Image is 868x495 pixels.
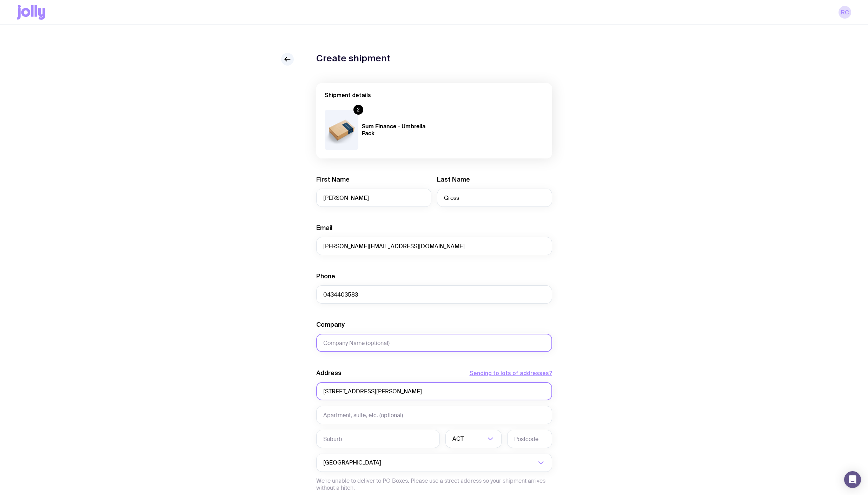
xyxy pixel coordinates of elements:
div: 2 [353,105,363,115]
label: Address [316,369,342,377]
span: ACT [452,430,465,448]
input: Apartment, suite, etc. (optional) [316,406,552,424]
label: Company [316,320,345,329]
label: Email [316,224,332,232]
div: Open Intercom Messenger [844,471,861,488]
a: RC [839,6,851,19]
input: Postcode [507,430,552,448]
h4: Sum Finance - Umbrella Pack [362,123,430,137]
h2: Shipment details [325,91,544,99]
input: Suburb [316,430,440,448]
label: First Name [316,175,350,184]
input: Search for option [383,454,536,472]
input: employee@company.com [316,237,552,255]
h1: Create shipment [316,53,390,63]
p: We’re unable to deliver to PO Boxes. Please use a street address so your shipment arrives without... [316,477,552,491]
input: Search for option [465,430,485,448]
input: 0400 123 456 [316,285,552,304]
input: Last Name [437,189,552,207]
div: Search for option [316,454,552,472]
label: Last Name [437,175,470,184]
div: Search for option [445,430,502,448]
span: [GEOGRAPHIC_DATA] [323,454,383,472]
input: Street Address [316,382,552,400]
button: Sending to lots of addresses? [470,369,552,377]
label: Phone [316,272,335,280]
input: Company Name (optional) [316,334,552,352]
input: First Name [316,189,431,207]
